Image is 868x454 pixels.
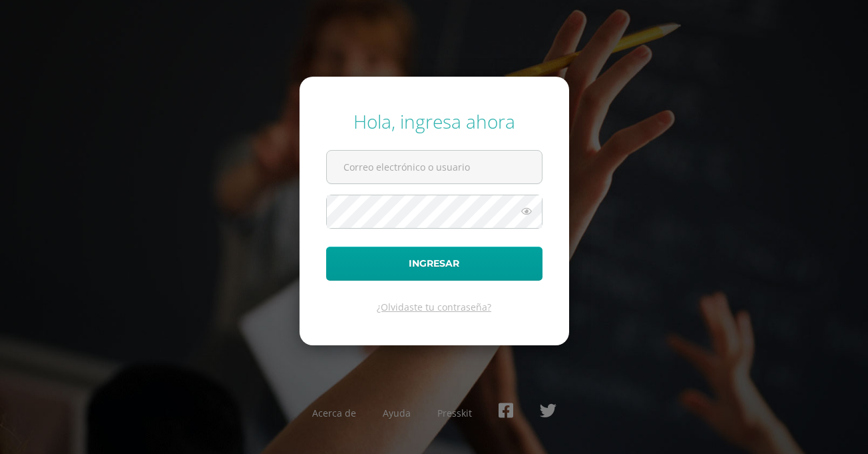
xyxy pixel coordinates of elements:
[437,407,472,419] a: Presskit
[377,301,491,313] a: ¿Olvidaste tu contraseña?
[312,407,356,419] a: Acerca de
[327,151,542,183] input: Correo electrónico o usuario
[326,109,542,134] div: Hola, ingresa ahora
[383,407,411,419] a: Ayuda
[326,247,542,281] button: Ingresar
